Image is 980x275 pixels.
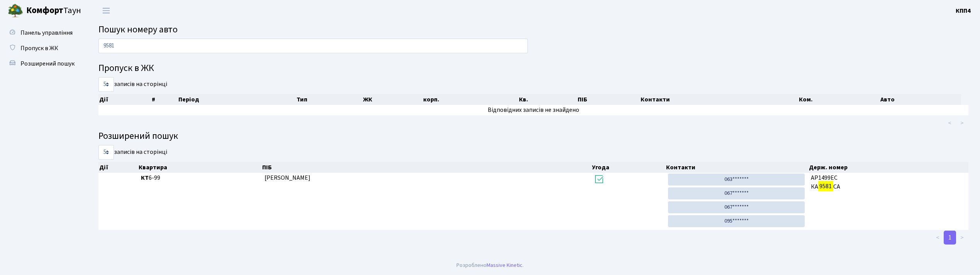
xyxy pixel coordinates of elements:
[518,94,577,105] th: Кв.
[296,94,362,105] th: Тип
[4,56,81,71] a: Розширений пошук
[20,59,75,68] span: Розширений пошук
[362,94,422,105] th: ЖК
[4,25,81,40] a: Панель управління
[98,162,138,173] th: Дії
[577,94,639,105] th: ПІБ
[98,94,151,105] th: Дії
[151,94,178,105] th: #
[20,29,73,37] span: Панель управління
[98,39,528,53] input: Пошук
[98,23,178,36] span: Пошук номеру авто
[98,145,114,160] select: записів на сторінці
[20,44,58,52] span: Пропуск в ЖК
[640,94,798,105] th: Контакти
[880,94,961,105] th: Авто
[98,105,968,115] td: Відповідних записів не знайдено
[591,162,665,173] th: Угода
[98,63,968,74] h4: Пропуск в ЖК
[98,77,114,92] select: записів на сторінці
[798,94,880,105] th: Ком.
[811,174,965,191] span: АР1499ЕС КА СА
[422,94,518,105] th: корп.
[487,261,522,269] a: Massive Kinetic
[456,261,524,270] div: Розроблено .
[26,4,81,17] span: Таун
[98,77,167,92] label: записів на сторінці
[178,94,296,105] th: Період
[98,131,968,142] h4: Розширений пошук
[944,231,956,245] a: 1
[264,174,310,182] span: [PERSON_NAME]
[665,162,808,173] th: Контакти
[956,7,971,15] b: КПП4
[808,162,969,173] th: Держ. номер
[956,6,971,15] a: КПП4
[4,40,81,56] a: Пропуск в ЖК
[26,4,63,17] b: Комфорт
[141,174,258,182] span: 6-99
[141,174,149,182] b: КТ
[138,162,261,173] th: Квартира
[97,4,116,17] button: Переключити навігацію
[8,3,23,19] img: logo.png
[818,181,833,192] mark: 9581
[261,162,591,173] th: ПІБ
[98,145,167,160] label: записів на сторінці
